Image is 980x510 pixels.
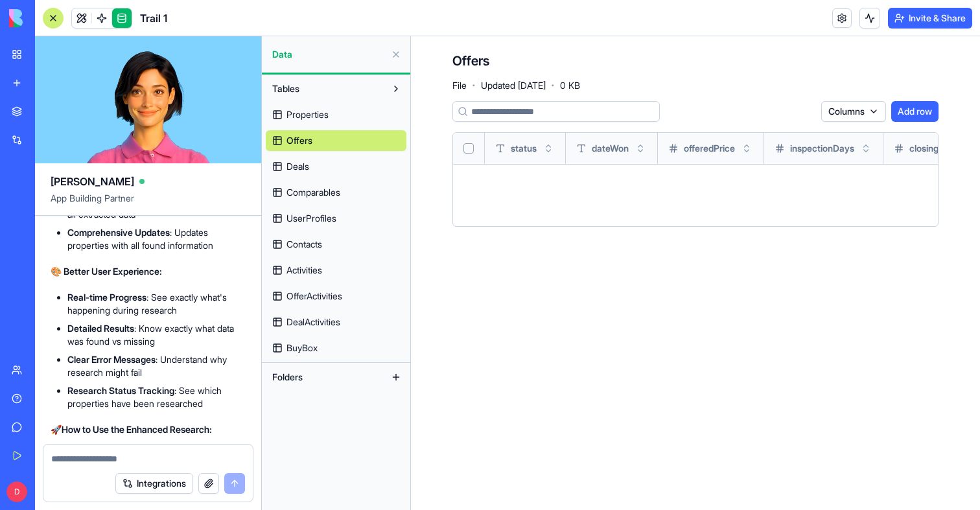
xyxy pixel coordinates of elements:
span: App Building Partner [51,192,246,215]
button: Invite & Share [888,8,972,29]
h3: 🚀 [51,423,246,436]
span: status [511,142,537,155]
button: Toggle sort [740,142,753,155]
strong: Detailed Results [67,323,134,334]
a: Comparables [266,182,406,203]
span: Comparables [286,186,340,199]
span: offeredPrice [684,142,735,155]
button: Toggle sort [634,142,647,155]
span: dateWon [592,142,629,155]
li: : See exactly what's happening during research [67,291,246,317]
span: 0 KB [560,79,580,92]
strong: Research Status Tracking [67,385,174,396]
span: closingDays [909,142,960,155]
button: Add row [891,101,939,122]
strong: Comprehensive Updates [67,227,170,238]
span: Trail 1 [140,10,167,26]
a: Offers [266,130,406,151]
span: · [472,75,476,96]
button: Integrations [115,473,193,494]
a: UserProfiles [266,208,406,229]
li: : Updates properties with all found information [67,226,246,252]
button: Toggle sort [542,142,555,155]
span: inspectionDays [790,142,854,155]
li: : Understand why research might fail [67,353,246,379]
strong: Go to Properties page [67,442,157,453]
button: Toggle sort [859,142,872,155]
span: Data [272,48,386,61]
span: BuyBox [286,342,318,354]
a: BuyBox [266,338,406,358]
strong: 🎨 Better User Experience: [51,266,162,277]
span: Activities [286,264,322,277]
li: : See which properties have been researched [67,384,246,410]
img: logo [9,9,89,27]
a: Properties [266,104,406,125]
a: Activities [266,260,406,281]
span: Updated [DATE] [481,79,546,92]
span: Deals [286,160,309,173]
a: Deals [266,156,406,177]
li: : Know exactly what data was found vs missing [67,322,246,348]
span: Folders [272,371,303,384]
strong: Clear Error Messages [67,354,156,365]
span: Offers [286,134,312,147]
button: Tables [266,78,386,99]
span: DealActivities [286,316,340,329]
strong: Real-time Progress [67,292,146,303]
span: UserProfiles [286,212,336,225]
button: Columns [821,101,886,122]
span: Properties [286,108,329,121]
h4: Offers [452,52,489,70]
span: D [6,481,27,502]
span: Tables [272,82,299,95]
a: Contacts [266,234,406,255]
a: OfferActivities [266,286,406,307]
a: DealActivities [266,312,406,332]
span: OfferActivities [286,290,342,303]
span: · [551,75,555,96]
button: Select all [463,143,474,154]
span: File [452,79,467,92]
span: [PERSON_NAME] [51,174,134,189]
button: Folders [266,367,386,388]
span: Contacts [286,238,322,251]
strong: How to Use the Enhanced Research: [62,424,212,435]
